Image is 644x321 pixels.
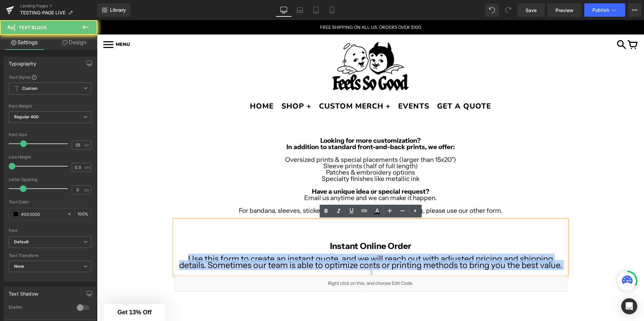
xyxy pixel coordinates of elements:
p: For bandana, sleeves, stickers, and other misc. product printing, please use our other form. [77,187,470,194]
span: Preview [555,7,574,14]
div: Letter Spacing [9,177,91,182]
i: Default [14,239,29,245]
strong: Have a unique idea or special request? [215,168,332,175]
div: Typography [9,57,36,66]
div: Line Height [9,155,91,159]
div: Text Transform [9,253,91,258]
a: Laptop [292,3,308,17]
div: Text Shadow [9,287,38,297]
a: HOME [153,81,177,91]
b: Custom [22,86,38,91]
span: px [85,143,90,147]
b: Instant Online Order [233,221,314,231]
p: Oversized prints & special placements (larger than 15x20") [77,136,470,143]
button: Undo [485,3,499,17]
a: CUSTOM MERCH + [222,81,293,91]
ul: Secondary [10,79,537,91]
a: Landing Pages [20,3,97,9]
b: None [14,264,24,269]
span: Save [526,7,537,14]
button: Publish [584,3,625,17]
span: em [85,165,90,170]
a: New Library [97,3,130,17]
p: Email us anytime and we can make it happen. [77,175,470,181]
p: Patches & embroidery options [77,149,470,155]
div: Font [9,228,91,233]
span: MENU [19,21,33,27]
span: px [85,188,90,192]
span: TESTING-PAGE LIVE [20,10,65,15]
img: Feels So Good [232,20,316,73]
strong: In addition to standard front-and-back prints, we offer: [190,123,358,131]
input: Color [21,210,64,218]
div: Text Color [9,200,91,204]
span: Text Block [19,25,47,30]
span: Library [110,7,126,13]
b: Regular 400 [14,114,39,119]
a: Mobile [324,3,340,17]
a: SHOP + [184,81,214,91]
div: Text Styles [9,74,91,80]
div: Open Intercom Messenger [621,298,637,314]
a: GET A QUOTE [340,81,394,91]
button: More [628,3,641,17]
a: MENU [6,22,33,28]
button: Redo [501,3,515,17]
p: Specialty finishes like metallic ink [77,155,470,162]
p: Use this form to create an instant quote, and we will reach out with adjusted pricing and shippin... [77,236,470,248]
div: % [75,208,91,220]
a: Preview [547,3,582,17]
span: Publish [592,7,609,13]
a: EVENTS [301,81,332,91]
div: Enable [9,305,70,312]
a: Tablet [308,3,324,17]
strong: Looking for more customization? [223,117,324,124]
a: Design [50,35,99,50]
div: Font Weight [9,104,91,109]
div: Font Size [9,132,91,137]
a: Desktop [276,3,292,17]
p: Sleeve prints (half of full length) [77,143,470,149]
